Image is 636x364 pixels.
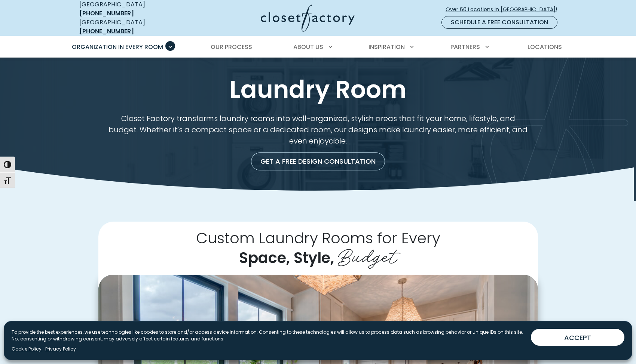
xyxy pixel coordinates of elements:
[293,43,323,51] span: About Us
[78,75,558,104] h1: Laundry Room
[79,27,134,36] a: [PHONE_NUMBER]
[251,152,385,170] a: Get a Free Design Consultation
[196,228,440,249] span: Custom Laundry Rooms for Every
[450,43,480,51] span: Partners
[261,4,355,32] img: Closet Factory Logo
[338,240,397,269] span: Budget
[531,329,624,346] button: ACCEPT
[79,18,188,36] div: [GEOGRAPHIC_DATA]
[239,247,334,268] span: Space, Style,
[98,113,538,146] p: Closet Factory transforms laundry rooms into well-organized, stylish areas that fit your home, li...
[528,43,562,51] span: Locations
[12,329,525,342] p: To provide the best experiences, we use technologies like cookies to store and/or access device i...
[441,16,557,29] a: Schedule a Free Consultation
[45,346,76,352] a: Privacy Policy
[79,9,134,18] a: [PHONE_NUMBER]
[445,3,563,16] a: Over 60 Locations in [GEOGRAPHIC_DATA]!
[446,6,563,13] span: Over 60 Locations in [GEOGRAPHIC_DATA]!
[369,43,405,51] span: Inspiration
[72,43,163,51] span: Organization in Every Room
[12,346,42,352] a: Cookie Policy
[211,43,252,51] span: Our Process
[67,37,569,58] nav: Primary Menu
